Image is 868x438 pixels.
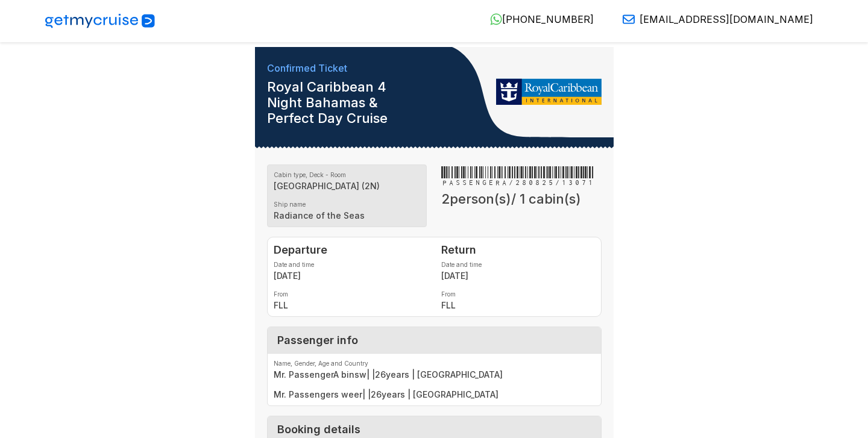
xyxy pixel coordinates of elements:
[502,13,594,25] span: [PHONE_NUMBER]
[267,63,423,74] h6: Confirmed Ticket
[274,369,595,380] strong: Mr. PassengerA binsw | | 26 years | [GEOGRAPHIC_DATA]
[274,171,421,178] label: Cabin type, Deck - Room
[274,201,421,208] label: Ship name
[613,13,813,25] a: [EMAIL_ADDRESS][DOMAIN_NAME]
[268,327,601,354] div: Passenger info
[274,271,427,281] strong: [DATE]
[490,13,502,25] img: WhatsApp
[441,243,595,256] h4: Return
[274,290,427,298] label: From
[441,191,581,207] span: 2 person(s)/ 1 cabin(s)
[441,164,602,189] h3: PASSENGERA/280825/13071
[274,210,421,221] strong: Radiance of the Seas
[274,389,595,399] strong: Mr. Passengers weer | | 26 years | [GEOGRAPHIC_DATA]
[267,79,423,126] h1: Royal Caribbean 4 Night Bahamas & Perfect Day Cruise
[274,261,427,268] label: Date and time
[274,360,595,367] label: Name, Gender, Age and Country
[480,13,594,25] a: [PHONE_NUMBER]
[274,181,421,191] strong: [GEOGRAPHIC_DATA] (2N)
[640,13,813,25] span: [EMAIL_ADDRESS][DOMAIN_NAME]
[623,13,635,25] img: Email
[441,261,595,268] label: Date and time
[441,271,595,281] strong: [DATE]
[441,290,595,298] label: From
[274,243,427,256] h4: Departure
[274,300,427,310] strong: FLL
[441,300,595,310] strong: FLL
